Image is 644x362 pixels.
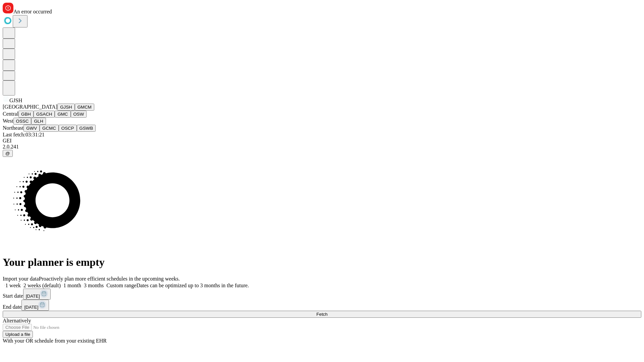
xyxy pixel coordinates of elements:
button: GSWB [77,125,96,132]
button: OSCP [59,125,77,132]
span: Dates can be optimized up to 3 months in the future. [137,283,249,288]
button: GCMC [40,125,59,132]
button: [DATE] [21,300,49,311]
button: GWV [23,125,40,132]
span: [DATE] [24,305,38,310]
span: An error occurred [13,9,52,14]
span: With your OR schedule from your existing EHR [3,338,107,344]
div: GEI [3,138,641,144]
button: GBH [18,111,34,118]
button: OSW [71,111,87,118]
span: 1 week [5,283,21,288]
span: 3 months [84,283,104,288]
span: Alternatively [3,318,31,323]
h1: Your planner is empty [3,256,641,268]
span: @ [5,151,10,156]
button: OSSC [13,118,32,125]
button: GJSH [57,104,75,111]
button: GSACH [34,111,55,118]
span: Last fetch: 03:31:21 [3,132,45,137]
span: Proactively plan more efficient schedules in the upcoming weeks. [39,276,180,282]
button: GMCM [75,104,94,111]
span: Central [3,111,18,117]
button: Fetch [3,311,641,318]
span: Import your data [3,276,39,282]
span: [GEOGRAPHIC_DATA] [3,104,57,110]
span: [DATE] [26,294,40,299]
button: GMC [55,111,70,118]
div: Start date [3,289,641,300]
button: @ [3,150,13,157]
div: End date [3,300,641,311]
span: 2 weeks (default) [23,283,61,288]
button: GLH [31,118,46,125]
button: [DATE] [23,289,51,300]
span: Custom range [106,283,136,288]
span: 1 month [63,283,81,288]
button: Upload a file [3,331,33,338]
span: Fetch [316,312,327,317]
span: GJSH [9,98,22,103]
div: 2.0.241 [3,144,641,150]
span: Northeast [3,125,23,131]
span: West [3,118,13,124]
